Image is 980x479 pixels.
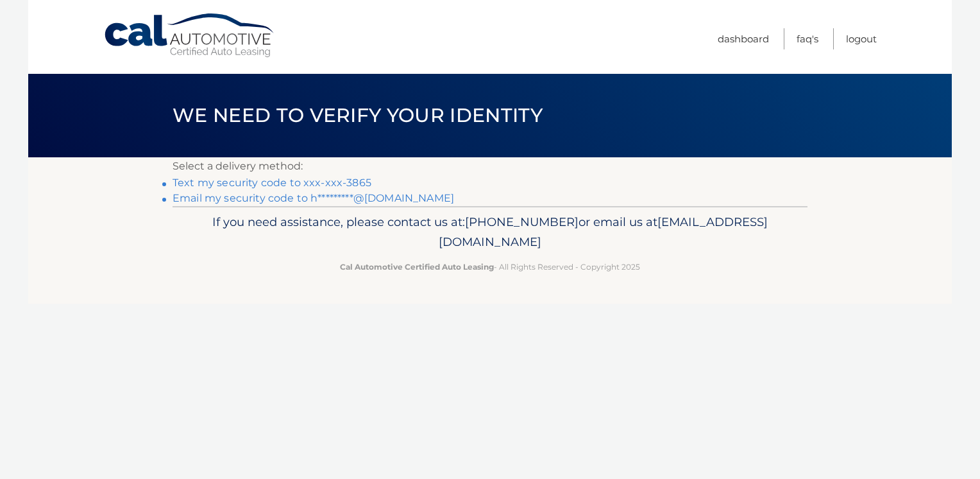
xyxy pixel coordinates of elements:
[173,192,454,204] a: Email my security code to h*********@[DOMAIN_NAME]
[718,28,769,49] a: Dashboard
[340,262,494,272] strong: Cal Automotive Certified Auto Leasing
[173,177,371,189] a: Text my security code to xxx-xxx-3865
[846,28,877,49] a: Logout
[103,13,276,58] a: Cal Automotive
[173,157,807,175] p: Select a delivery method:
[797,28,818,49] a: FAQ's
[465,214,579,229] span: [PHONE_NUMBER]
[181,260,799,274] p: - All Rights Reserved - Copyright 2025
[173,103,543,127] span: We need to verify your identity
[181,212,799,253] p: If you need assistance, please contact us at: or email us at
